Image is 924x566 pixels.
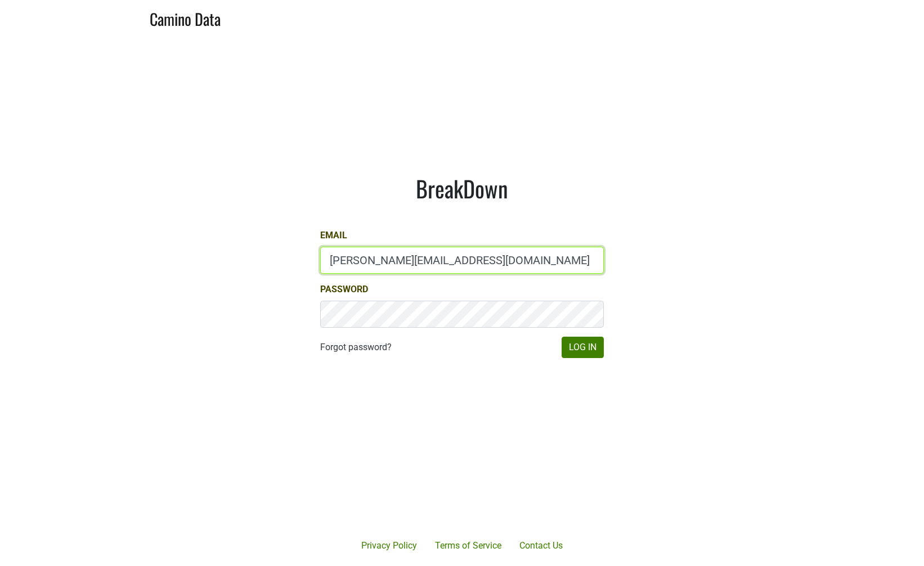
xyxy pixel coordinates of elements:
button: Log In [562,337,604,358]
a: Forgot password? [320,341,392,354]
label: Password [320,283,368,296]
a: Camino Data [150,4,221,31]
h1: BreakDown [320,175,604,202]
a: Privacy Policy [352,535,426,557]
a: Terms of Service [426,535,510,557]
label: Email [320,229,347,242]
a: Contact Us [510,535,572,557]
